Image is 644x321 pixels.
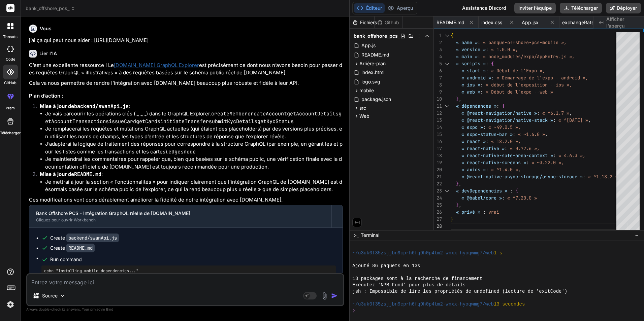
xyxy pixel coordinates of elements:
[331,292,338,299] img: icône
[434,81,442,88] div: 8
[29,62,343,77] p: C’est une excellente ressource ! Le est précisément ce dont nous n’avons besoin pour passer des r...
[352,282,465,288] span: Exécutez 'NPM Fund' pour plus de détails
[461,195,502,201] span: « @babel/core »
[4,80,17,86] label: GitHub
[459,181,461,187] span: ,
[537,110,540,116] span: :
[29,37,343,44] p: j’ai ça qui peut nous aider : [URL][DOMAIN_NAME]
[50,256,336,263] span: Run command
[461,174,583,180] span: « @react-native-async-storage/async-storage »
[114,62,199,68] a: [DOMAIN_NAME] GraphQL Explorer
[456,188,507,194] span: « devDependencies »
[40,171,101,177] strong: Mise à jour de
[29,196,343,204] p: Ces modifications vont considérablement améliorer la fidélité de notre intégration avec [DOMAIN_N...
[483,39,567,45] span: « banque-offshore-pcs-mobile »,
[488,209,499,215] span: vrai
[36,217,325,223] div: Cliquez pour ouvrir Workbench
[459,202,461,208] span: ,
[42,292,58,299] p: Source
[488,124,521,130] span: « ~49.0.5 »,
[491,68,545,74] span: « Début de l’Expo »,
[456,181,459,187] span: }
[361,232,379,239] span: Terminal
[6,57,15,62] label: code
[562,19,606,26] span: exchangeRateApi.js
[397,5,413,11] font: Aperçu
[635,232,639,239] span: −
[456,53,478,60] span: « main »
[481,19,502,26] span: index.css
[434,159,442,166] div: 19
[434,216,442,223] div: 27
[366,5,382,11] font: Éditeur
[354,232,359,239] span: >_
[456,103,496,109] span: « dépendances »
[558,117,588,123] span: « ^[DATE] »
[486,167,488,173] span: :
[505,145,507,151] span: :
[459,96,461,102] span: ,
[491,167,518,173] span: « ^1.4.0 »
[248,110,287,117] code: createAccount
[443,32,451,39] div: Click to collapse the range.
[514,3,556,13] button: Inviter l’équipe
[40,171,343,178] p: :
[40,103,343,110] p: :
[50,235,65,241] font: Create
[486,46,488,52] span: :
[359,105,366,111] span: src
[44,268,333,290] pre: echo "Installing mobile dependencies..." cd mobile npm install cd ..
[461,159,526,166] span: « react-native-screens »
[66,244,95,252] code: README.md
[352,301,494,308] span: ~/u3uk0f35zsjjbn9cprh6fq9h0p4tm2-wnxx-hyoqwmg7/web
[90,307,102,311] span: privacy
[434,180,442,187] div: 22
[617,5,637,11] font: Déployer
[39,50,57,57] h6: Lier l’IA
[456,209,480,215] span: « privé »
[361,68,385,76] span: index.html
[45,155,343,171] li: Je maintiendrai les commentaires pour rappeler que, bien que basées sur le schéma public, une vér...
[45,178,343,193] li: Je mettrai à jour la section « Fonctionnalités » pour indiquer clairement que l’intégration Graph...
[545,131,548,137] span: ,
[434,152,442,159] div: 18
[50,245,65,251] font: Create
[542,110,569,116] span: « ^6.1.7 »
[461,68,486,74] span: « start »
[461,167,486,173] span: « axios »
[40,25,52,32] h6: Vous
[168,148,184,155] code: edges
[518,131,545,137] span: « ~1.6.0 »
[385,3,416,13] button: Aperçu
[483,209,486,215] span: :
[494,301,525,308] span: 13 secondes
[434,74,442,81] div: 7
[486,89,553,95] span: « Début de l’expo --web »
[571,5,598,11] font: Télécharger
[456,61,486,67] span: « scripts »
[461,131,513,137] span: « expo-status-bar »
[456,96,459,102] span: }
[456,39,478,45] span: « name »
[461,110,537,116] span: « @react-navigation/native »
[478,53,480,60] span: :
[45,125,343,140] li: Je remplacerai les requêtes et mutations GraphQL actuelles (qui étaient des placeholders) par des...
[29,205,331,227] button: Bank Offshore PCS - Intégration GraphQL réelle de [DOMAIN_NAME]Cliquez pour ouvrir Workbench
[491,138,521,144] span: « 18.2.0 »,
[434,117,442,124] div: 13
[434,53,442,60] div: 4
[553,152,556,158] span: :
[361,95,392,103] span: package.json
[26,306,344,313] p: Always double-check its answers. Your in Bind
[553,117,556,123] span: :
[507,195,537,201] span: « ^7.20.0 »
[437,19,464,26] span: README.md
[526,159,529,166] span: :
[558,152,585,158] span: « 4.6.3 »,
[451,216,453,222] span: }
[483,53,575,60] span: « node_modules/expo/AppEntry.js »,
[352,308,356,314] span: ❯
[443,60,451,67] div: Click to collapse the range.
[560,3,602,13] button: Télécharger
[510,188,513,194] span: :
